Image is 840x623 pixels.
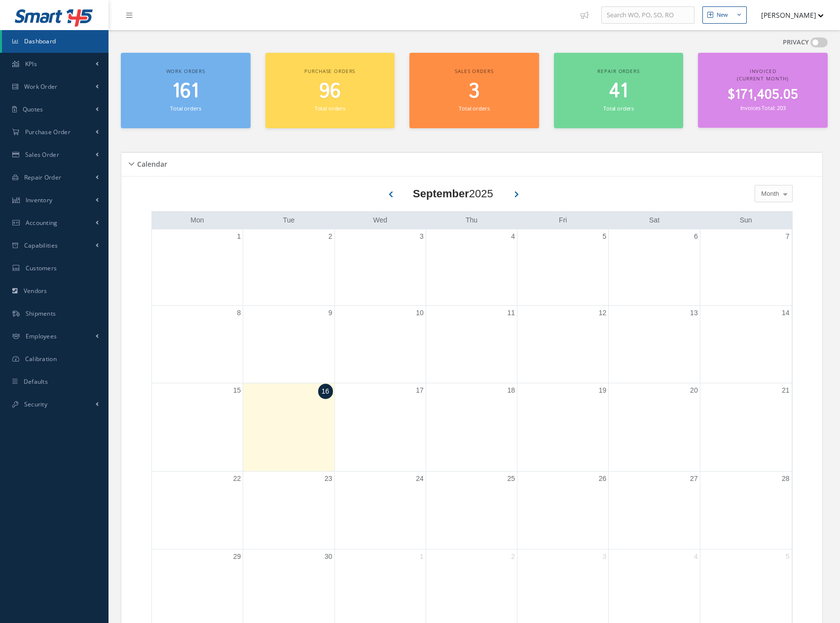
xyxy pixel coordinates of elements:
[418,550,426,564] a: October 1, 2025
[506,472,517,486] a: September 25, 2025
[327,306,334,320] a: September 9, 2025
[25,355,57,363] span: Calibration
[601,6,694,24] input: Search WO, PO, SO, RO
[170,105,201,112] small: Total orders
[517,471,609,549] td: September 26, 2025
[688,472,700,486] a: September 27, 2025
[188,214,206,226] a: Monday
[698,53,828,128] a: Invoiced (Current Month) $171,405.05 Invoices Total: 203
[455,68,493,74] span: Sales orders
[688,383,700,398] a: September 20, 2025
[26,196,53,204] span: Inventory
[692,550,700,564] a: October 4, 2025
[597,472,609,486] a: September 26, 2025
[700,305,791,383] td: September 14, 2025
[243,229,334,306] td: September 2, 2025
[24,37,56,45] span: Dashboard
[26,219,58,227] span: Accounting
[24,377,48,386] span: Defaults
[601,550,609,564] a: October 3, 2025
[25,60,37,68] span: KPIs
[517,305,609,383] td: September 12, 2025
[152,471,243,549] td: September 22, 2025
[426,471,517,549] td: September 25, 2025
[25,150,59,159] span: Sales Order
[752,5,824,25] button: [PERSON_NAME]
[413,187,469,200] b: September
[319,77,341,106] span: 96
[557,214,569,226] a: Friday
[265,53,395,128] a: Purchase orders 96 Total orders
[327,229,334,244] a: September 2, 2025
[780,472,792,486] a: September 28, 2025
[717,11,728,19] div: New
[24,241,58,250] span: Capabilities
[243,383,334,472] td: September 16, 2025
[152,229,243,306] td: September 1, 2025
[318,384,333,399] a: September 16, 2025
[783,37,809,47] label: PRIVACY
[23,105,43,113] span: Quotes
[26,309,56,318] span: Shipments
[702,6,747,24] button: New
[647,214,661,226] a: Saturday
[134,157,167,169] h5: Calendar
[780,306,792,320] a: September 14, 2025
[700,229,791,306] td: September 7, 2025
[26,332,57,340] span: Employees
[554,53,684,128] a: Repair orders 41 Total orders
[121,53,251,128] a: Work orders 161 Total orders
[24,173,62,182] span: Repair Order
[506,383,517,398] a: September 18, 2025
[413,185,493,202] div: 2025
[334,229,426,306] td: September 3, 2025
[414,383,426,398] a: September 17, 2025
[152,383,243,472] td: September 15, 2025
[26,264,57,272] span: Customers
[784,550,792,564] a: October 5, 2025
[609,229,700,306] td: September 6, 2025
[759,189,779,199] span: Month
[780,383,792,398] a: September 21, 2025
[597,68,639,74] span: Repair orders
[517,229,609,306] td: September 5, 2025
[304,68,355,74] span: Purchase orders
[334,305,426,383] td: September 10, 2025
[601,229,609,244] a: September 5, 2025
[323,472,334,486] a: September 23, 2025
[469,77,479,106] span: 3
[414,472,426,486] a: September 24, 2025
[334,471,426,549] td: September 24, 2025
[235,229,243,244] a: September 1, 2025
[426,229,517,306] td: September 4, 2025
[152,305,243,383] td: September 8, 2025
[334,383,426,472] td: September 17, 2025
[728,85,798,105] span: $171,405.05
[517,383,609,472] td: September 19, 2025
[597,383,609,398] a: September 19, 2025
[784,229,792,244] a: September 7, 2025
[24,82,58,91] span: Work Order
[609,77,628,106] span: 41
[737,75,789,82] span: (Current Month)
[2,30,109,53] a: Dashboard
[738,214,754,226] a: Sunday
[506,306,517,320] a: September 11, 2025
[740,104,786,111] small: Invoices Total: 203
[409,53,539,128] a: Sales orders 3 Total orders
[597,306,609,320] a: September 12, 2025
[700,383,791,472] td: September 21, 2025
[464,214,479,226] a: Thursday
[692,229,700,244] a: September 6, 2025
[426,305,517,383] td: September 11, 2025
[609,383,700,472] td: September 20, 2025
[231,472,243,486] a: September 22, 2025
[609,471,700,549] td: September 27, 2025
[609,305,700,383] td: September 13, 2025
[418,229,426,244] a: September 3, 2025
[231,550,243,564] a: September 29, 2025
[509,550,517,564] a: October 2, 2025
[231,383,243,398] a: September 15, 2025
[25,128,71,136] span: Purchase Order
[243,305,334,383] td: September 9, 2025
